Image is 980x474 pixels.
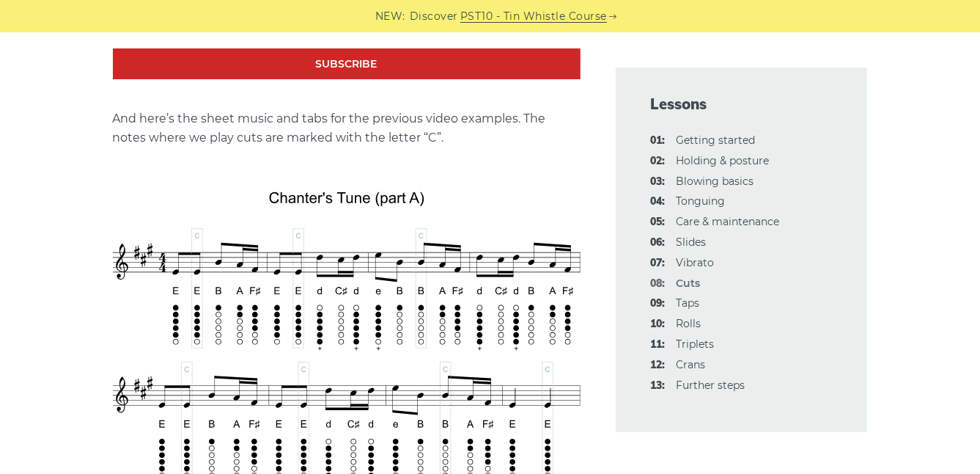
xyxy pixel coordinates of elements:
a: 11:Triplets [677,338,715,351]
span: 06: [651,234,666,252]
span: 02: [651,153,666,170]
a: 03:Blowing basics [677,175,754,188]
span: 10: [651,316,666,333]
a: 07:Vibrato [677,256,715,269]
a: 01:Getting started [677,134,756,147]
a: 10:Rolls [677,317,701,330]
span: 04: [651,193,666,211]
a: 13:Further steps [677,379,745,392]
a: 06:Slides [677,236,707,249]
a: 02:Holding & posture [677,154,770,167]
span: Discover [410,8,458,25]
a: Subscribe [113,48,581,80]
span: Lessons [651,94,833,114]
span: 13: [651,377,666,395]
span: 12: [651,357,666,374]
span: 03: [651,173,666,191]
span: 09: [651,295,666,313]
p: And here’s the sheet music and tabs for the previous video examples. The notes where we play cuts... [113,109,581,147]
span: NEW: [375,8,405,25]
a: 09:Taps [677,296,700,310]
a: PST10 - Tin Whistle Course [460,8,607,25]
a: 04:Tonguing [677,194,726,208]
span: 01: [651,132,666,150]
span: 05: [651,214,666,231]
a: 12:Crans [677,358,706,371]
span: 08: [651,275,666,293]
span: 11: [651,336,666,354]
strong: Cuts [677,277,701,290]
span: 07: [651,255,666,272]
a: 05:Care & maintenance [677,215,780,228]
